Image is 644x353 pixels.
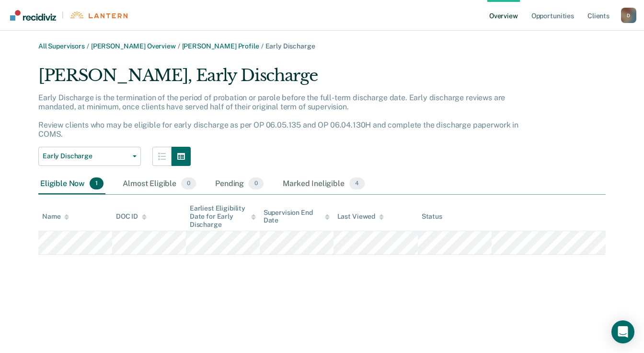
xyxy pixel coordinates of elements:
div: Status [422,212,442,221]
div: D [621,8,636,23]
div: Last Viewed [337,212,384,221]
div: Marked Ineligible4 [281,174,367,195]
span: 1 [90,177,103,190]
button: Early Discharge [38,147,141,166]
div: Name [42,212,69,221]
div: Earliest Eligibility Date for Early Discharge [190,204,256,228]
span: Early Discharge [265,42,315,50]
button: Profile dropdown button [621,8,636,23]
span: 4 [349,177,365,190]
img: Recidiviz [10,10,56,21]
div: Supervision End Date [264,209,330,225]
div: [PERSON_NAME], Early Discharge [38,66,521,93]
img: Lantern [69,12,127,19]
div: Open Intercom Messenger [611,320,634,343]
div: Almost Eligible0 [121,174,198,195]
div: Pending0 [213,174,265,195]
p: Early Discharge is the termination of the period of probation or parole before the full-term disc... [38,93,518,139]
span: | [56,11,69,19]
div: DOC ID [116,212,147,221]
span: 0 [249,177,264,190]
span: Early Discharge [43,152,129,160]
a: [PERSON_NAME] Profile [182,42,259,50]
span: 0 [181,177,196,190]
div: Eligible Now1 [38,174,105,195]
a: All Supervisors [38,42,85,50]
a: [PERSON_NAME] Overview [91,42,176,50]
span: / [176,42,182,50]
span: / [85,42,91,50]
span: / [259,42,265,50]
